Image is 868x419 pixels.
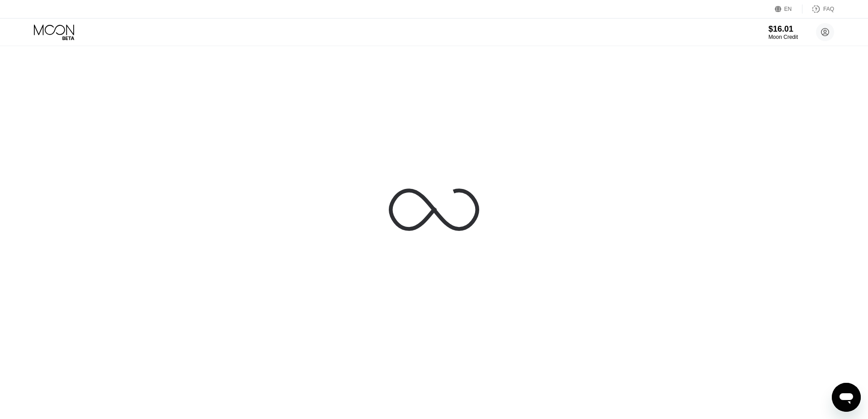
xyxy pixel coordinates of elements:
[775,5,802,14] div: EN
[802,5,834,14] div: FAQ
[769,24,798,40] div: $16.01Moon Credit
[769,24,798,34] div: $16.01
[823,6,834,12] div: FAQ
[769,34,798,40] div: Moon Credit
[832,383,861,412] iframe: Кнопка запуска окна обмена сообщениями
[784,6,792,12] div: EN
